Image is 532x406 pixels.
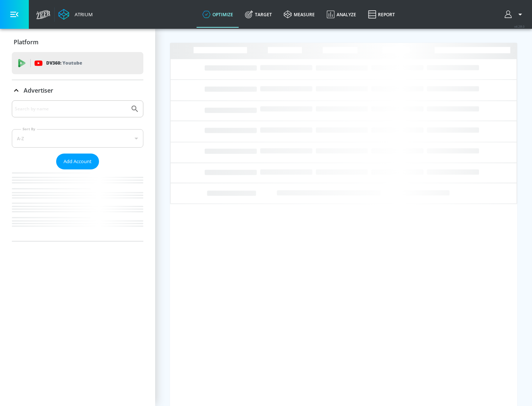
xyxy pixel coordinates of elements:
label: Sort By [21,127,37,131]
span: Add Account [64,157,92,166]
a: Analyze [321,1,362,28]
p: Advertiser [24,86,53,94]
a: measure [278,1,321,28]
a: Report [362,1,401,28]
button: Add Account [56,154,99,169]
p: Youtube [62,59,82,67]
div: Advertiser [12,80,143,101]
a: Atrium [58,9,93,20]
div: Atrium [72,11,93,18]
a: Target [239,1,278,28]
div: Advertiser [12,100,143,241]
div: DV360: Youtube [12,52,143,74]
input: Search by name [15,104,127,114]
p: DV360: [46,59,82,67]
a: optimize [197,1,239,28]
span: v 4.28.0 [514,24,525,28]
div: Platform [12,32,143,52]
nav: list of Advertiser [12,169,143,241]
p: Platform [14,38,38,46]
div: A-Z [12,129,143,148]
